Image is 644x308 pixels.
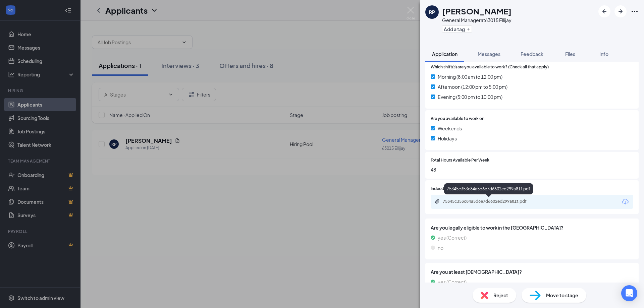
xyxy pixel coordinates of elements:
svg: Paperclip [435,199,440,204]
a: Paperclip75345c353c84a5d6e7d6602ed299a81f.pdf [435,199,543,205]
span: Are you legally eligible to work in the [GEOGRAPHIC_DATA]? [431,224,633,231]
svg: ArrowLeftNew [600,7,608,15]
span: Evening (5:00 pm to 10:00 pm) [438,93,502,101]
span: Messages [478,51,500,57]
span: Move to stage [546,292,578,299]
div: 75345c353c84a5d6e7d6602ed299a81f.pdf [443,199,537,204]
span: Are you at least [DEMOGRAPHIC_DATA]? [431,268,633,275]
span: yes (Correct) [438,234,467,241]
span: Reject [493,292,508,299]
span: yes (Correct) [438,278,467,286]
button: ArrowRight [614,5,627,17]
h1: [PERSON_NAME] [442,5,512,17]
div: General Manager at 63015 Ellijay [442,17,512,23]
span: Total Hours Available Per Week [431,157,489,164]
span: Are you available to work on [431,116,484,122]
span: Morning (8:00 am to 12:00 pm) [438,73,502,80]
svg: Plus [466,27,470,31]
span: Feedback [521,51,543,57]
span: Afternoon (12:00 pm to 5:00 pm) [438,83,507,90]
span: Which shift(s) are you available to work? (Check all that apply) [431,64,549,70]
button: ArrowLeftNew [598,5,610,17]
div: Open Intercom Messenger [621,285,637,301]
span: 48 [431,166,633,173]
svg: Ellipses [631,7,639,15]
svg: ArrowRight [616,7,625,15]
span: Weekends [438,125,462,132]
span: Indeed Resume [431,186,460,192]
span: Application [432,51,458,57]
span: Holidays [438,135,457,142]
svg: Download [621,198,629,206]
span: Info [599,51,608,57]
div: 75345c353c84a5d6e7d6602ed299a81f.pdf [444,183,533,194]
span: Files [565,51,575,57]
button: PlusAdd a tag [442,25,472,33]
div: RP [429,9,435,15]
span: no [438,244,443,251]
